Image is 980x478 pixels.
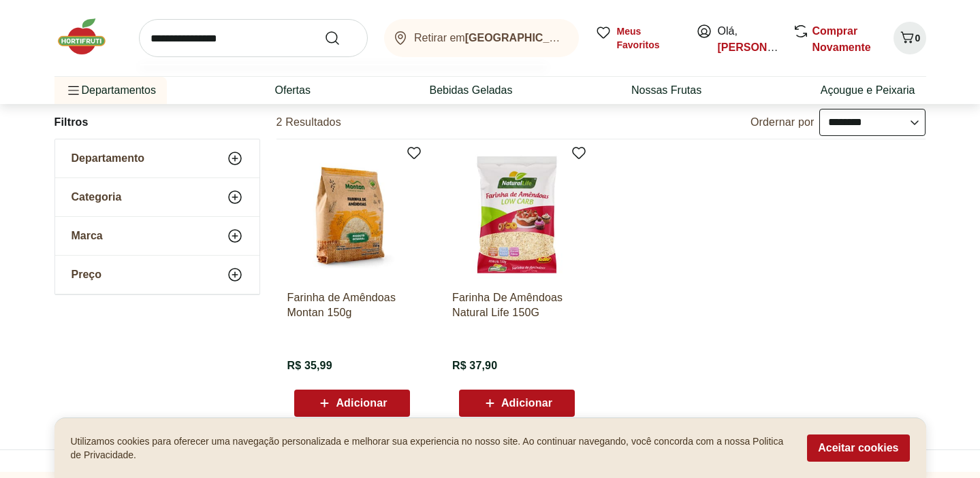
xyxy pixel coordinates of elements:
[55,256,259,294] button: Preço
[54,16,123,57] img: Hortifruti
[501,398,552,409] span: Adicionar
[595,24,680,52] a: Meus Favoritos
[821,82,915,99] a: Açougue e Peixaria
[65,74,82,107] button: Menu
[414,32,565,44] span: Retirar em
[55,139,259,177] button: Departamento
[452,358,497,373] span: R$ 37,90
[384,19,579,57] button: Retirar em[GEOGRAPHIC_DATA]/[GEOGRAPHIC_DATA]
[139,19,368,57] input: search
[807,434,909,462] button: Aceitar cookies
[465,32,701,44] b: [GEOGRAPHIC_DATA]/[GEOGRAPHIC_DATA]
[324,30,357,46] button: Submit Search
[718,23,778,56] span: Olá,
[631,82,701,99] a: Nossas Frutas
[287,150,417,279] img: Farinha de Amêndoas Montan 150g
[452,290,582,320] a: Farinha De Amêndoas Natural Life 150G
[294,390,410,417] button: Adicionar
[276,115,341,130] h2: 2 Resultados
[452,150,582,279] img: Farinha De Amêndoas Natural Life 150G
[459,390,575,417] button: Adicionar
[287,290,417,320] a: Farinha de Amêndoas Montan 150g
[72,229,103,243] span: Marca
[274,82,310,99] a: Ofertas
[72,190,122,204] span: Categoria
[718,41,809,53] a: [PERSON_NAME]
[54,109,260,136] h2: Filtros
[72,268,101,281] span: Preço
[812,25,871,53] a: Comprar Novamente
[336,398,387,409] span: Adicionar
[287,358,332,373] span: R$ 35,99
[430,82,513,99] a: Bebidas Geladas
[55,178,259,216] button: Categoria
[71,434,791,462] p: Utilizamos cookies para oferecer uma navegação personalizada e melhorar sua experiencia no nosso ...
[750,115,815,130] label: Ordernar por
[915,33,921,44] span: 0
[617,24,680,52] span: Meus Favoritos
[55,217,259,255] button: Marca
[72,152,145,165] span: Departamento
[65,74,156,107] span: Departamentos
[894,22,926,54] button: Carrinho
